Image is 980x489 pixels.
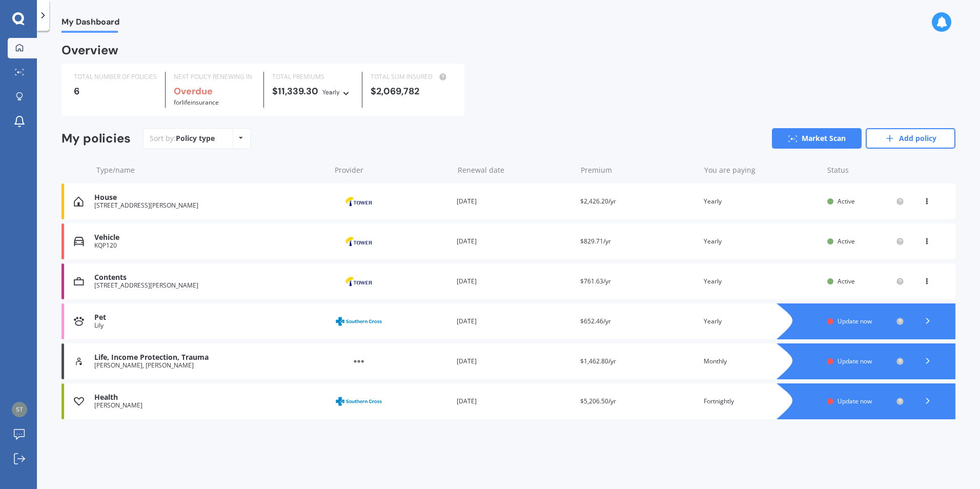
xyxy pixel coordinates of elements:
div: Yearly [322,87,340,97]
img: Health [74,396,84,406]
img: Other [333,352,384,371]
div: Vehicle [94,233,325,242]
div: Health [94,393,325,402]
img: Pet [74,316,84,327]
div: [DATE] [457,236,572,247]
span: $829.71/yr [580,237,611,246]
span: Active [838,197,855,206]
span: for Life insurance [174,98,219,107]
div: Monthly [704,356,819,366]
div: NEXT POLICY RENEWING IN [174,72,255,82]
span: Update now [838,357,872,365]
div: $11,339.30 [272,86,354,97]
span: $1,462.80/yr [580,357,616,365]
div: Contents [94,273,325,282]
div: Yearly [704,196,819,207]
img: Tower [333,192,384,211]
div: KQP120 [94,242,325,249]
div: [DATE] [457,316,572,327]
div: [STREET_ADDRESS][PERSON_NAME] [94,202,325,209]
div: 6 [74,86,157,96]
img: Vehicle [74,236,84,247]
div: [DATE] [457,196,572,207]
span: Update now [838,397,872,405]
div: Yearly [704,276,819,287]
div: [PERSON_NAME], [PERSON_NAME] [94,362,325,369]
div: You are paying [704,165,819,175]
img: Tower [333,272,384,291]
div: [DATE] [457,356,572,366]
div: Premium [581,165,696,175]
div: Pet [94,313,325,322]
a: Market Scan [772,128,862,149]
div: $2,069,782 [371,86,452,96]
img: Life [74,356,84,366]
div: Type/name [96,165,326,175]
div: TOTAL SUM INSURED [371,72,452,82]
div: TOTAL NUMBER OF POLICIES [74,72,157,82]
img: House [74,196,84,207]
div: Lily [94,322,325,329]
div: My policies [62,131,131,146]
div: Overview [62,45,118,55]
div: TOTAL PREMIUMS [272,72,354,82]
div: Status [827,165,904,175]
div: [PERSON_NAME] [94,402,325,409]
div: Provider [335,165,450,175]
span: $2,426.20/yr [580,197,616,206]
span: $652.46/yr [580,317,611,325]
div: Sort by: [150,133,215,144]
div: [STREET_ADDRESS][PERSON_NAME] [94,282,325,289]
b: Overdue [174,85,213,97]
span: Active [838,277,855,286]
span: My Dashboard [62,17,119,31]
div: Fortnightly [704,396,819,406]
div: House [94,193,325,202]
div: Policy type [176,133,215,144]
div: Renewal date [458,165,573,175]
img: 3d10a732a20ece4e20fff50039182dcf [12,402,27,417]
div: [DATE] [457,276,572,287]
span: Update now [838,317,872,325]
div: Yearly [704,316,819,327]
span: $761.63/yr [580,277,611,286]
img: Contents [74,276,84,287]
div: Life, Income Protection, Trauma [94,353,325,362]
a: Add policy [866,128,955,149]
span: Active [838,237,855,246]
img: Tower [333,232,384,251]
img: Southern Cross [333,312,384,331]
span: $5,206.50/yr [580,397,616,405]
div: [DATE] [457,396,572,406]
img: Southern Cross [333,392,384,411]
div: Yearly [704,236,819,247]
